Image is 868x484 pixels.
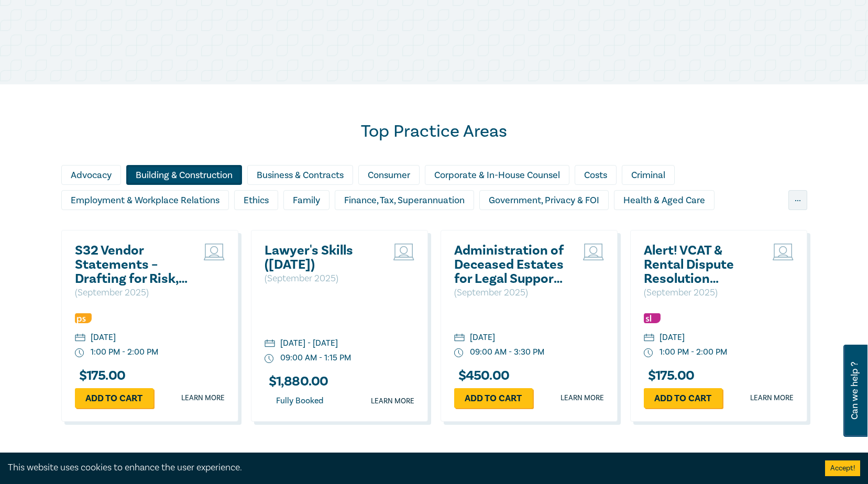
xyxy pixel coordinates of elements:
[91,346,158,358] div: 1:00 PM - 2:00 PM
[75,286,188,300] p: ( September 2025 )
[265,375,328,389] h3: $ 1,880.00
[454,348,464,358] img: watch
[454,388,533,408] a: Add to cart
[181,393,225,403] a: Learn more
[644,369,695,383] h3: $ 175.00
[75,334,85,343] img: calendar
[750,393,794,403] a: Learn more
[614,190,715,210] div: Health & Aged Care
[75,244,188,286] a: S32 Vendor Statements – Drafting for Risk, Clarity & Compliance
[8,461,809,475] div: This website uses cookies to enhance the user experience.
[522,215,669,235] div: Personal Injury & Medico-Legal
[454,369,510,383] h3: $ 450.00
[280,352,351,364] div: 09:00 AM - 1:15 PM
[825,460,860,476] button: Accept cookies
[425,165,569,185] div: Corporate & In-House Counsel
[644,313,661,323] img: Substantive Law
[265,272,377,285] p: ( September 2025 )
[644,244,756,286] a: Alert! VCAT & Rental Dispute Resolution Victoria Reforms 2025
[454,244,567,286] a: Administration of Deceased Estates for Legal Support Staff ([DATE])
[61,165,121,185] div: Advocacy
[393,244,414,260] img: Live Stream
[265,339,275,349] img: calendar
[644,348,653,358] img: watch
[773,244,794,260] img: Live Stream
[644,286,756,300] p: ( September 2025 )
[788,190,807,210] div: ...
[561,393,604,403] a: Learn more
[91,332,116,344] div: [DATE]
[126,165,242,185] div: Building & Construction
[283,190,329,210] div: Family
[644,388,722,408] a: Add to cart
[454,334,465,343] img: calendar
[75,348,84,358] img: watch
[280,337,338,349] div: [DATE] - [DATE]
[234,190,278,210] div: Ethics
[335,190,474,210] div: Finance, Tax, Superannuation
[265,244,377,272] a: Lawyer's Skills ([DATE])
[371,396,414,406] a: Learn more
[358,165,420,185] div: Consumer
[850,351,860,431] span: Can we help ?
[660,346,727,358] div: 1:00 PM - 2:00 PM
[470,346,544,358] div: 09:00 AM - 3:30 PM
[583,244,604,260] img: Live Stream
[470,332,495,344] div: [DATE]
[75,313,92,323] img: Professional Skills
[204,244,225,260] img: Live Stream
[575,165,617,185] div: Costs
[458,215,517,235] div: Migration
[660,332,685,344] div: [DATE]
[61,121,807,142] h2: Top Practice Areas
[479,190,609,210] div: Government, Privacy & FOI
[75,388,153,408] a: Add to cart
[454,286,567,300] p: ( September 2025 )
[61,190,229,210] div: Employment & Workplace Relations
[196,215,301,235] div: Intellectual Property
[265,394,335,408] div: Fully Booked
[247,165,353,185] div: Business & Contracts
[265,354,274,364] img: watch
[306,215,453,235] div: Litigation & Dispute Resolution
[644,334,654,343] img: calendar
[61,215,191,235] div: Insolvency & Restructuring
[75,369,126,383] h3: $ 175.00
[622,165,675,185] div: Criminal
